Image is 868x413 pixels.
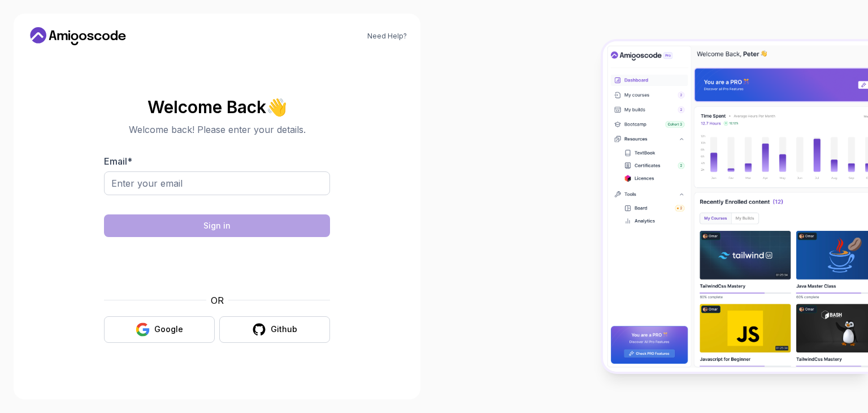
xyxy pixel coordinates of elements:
[203,220,231,231] div: Sign in
[27,27,129,45] a: Home link
[132,244,302,287] iframe: Widget containing checkbox for hCaptcha security challenge
[104,156,132,167] label: Email *
[104,316,215,343] button: Google
[219,316,330,343] button: Github
[367,32,407,41] a: Need Help?
[104,98,330,116] h2: Welcome Back
[271,324,297,335] div: Github
[266,97,287,116] span: 👋
[154,324,183,335] div: Google
[104,123,330,136] p: Welcome back! Please enter your details.
[104,214,330,237] button: Sign in
[603,41,868,372] img: Amigoscode Dashboard
[104,171,330,195] input: Enter your email
[211,294,224,307] p: OR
